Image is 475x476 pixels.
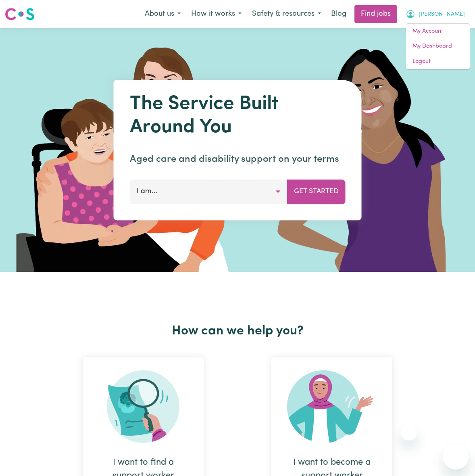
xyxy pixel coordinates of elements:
button: How it works [186,6,247,23]
iframe: Button to launch messaging window [443,444,469,470]
img: Careseekers logo [5,7,35,21]
button: Safety & resources [247,6,326,23]
h2: How can we help you? [49,324,426,339]
iframe: Close message [401,424,417,441]
a: My Dashboard [406,39,470,54]
a: Careseekers logo [5,5,35,23]
img: Become Worker [287,370,377,443]
a: Logout [406,54,470,69]
button: About us [140,6,186,23]
img: Search [107,370,179,443]
div: My Account [406,23,470,70]
a: My Account [406,24,470,39]
button: I am... [130,180,287,204]
span: [PERSON_NAME] [419,10,465,19]
a: Find jobs [354,5,397,23]
p: Aged care and disability support on your terms [130,152,346,167]
button: My Account [400,6,470,23]
h1: The Service Built Around You [130,93,346,139]
button: Get Started [287,180,346,204]
a: Blog [326,5,351,23]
